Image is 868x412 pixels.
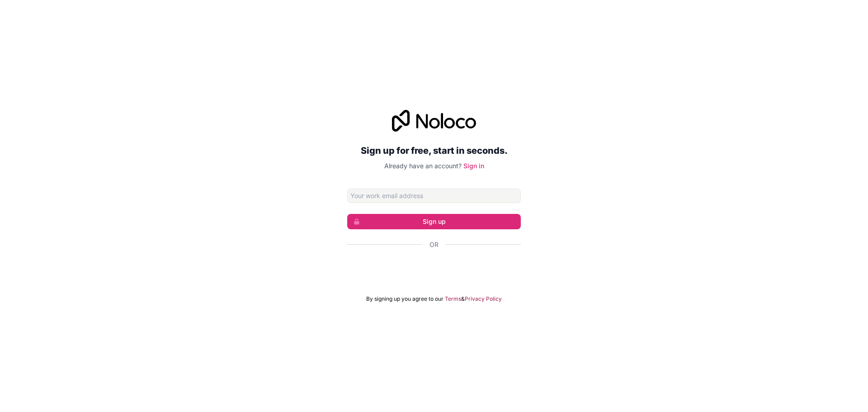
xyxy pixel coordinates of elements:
[347,189,521,203] input: Email address
[429,240,439,249] span: Or
[463,162,484,170] a: Sign in
[347,214,521,229] button: Sign up
[384,162,462,170] span: Already have an account?
[445,295,461,303] a: Terms
[347,142,521,159] h2: Sign up for free, start in seconds.
[366,295,443,303] span: By signing up you agree to our
[461,295,465,303] span: &
[465,295,502,303] a: Privacy Policy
